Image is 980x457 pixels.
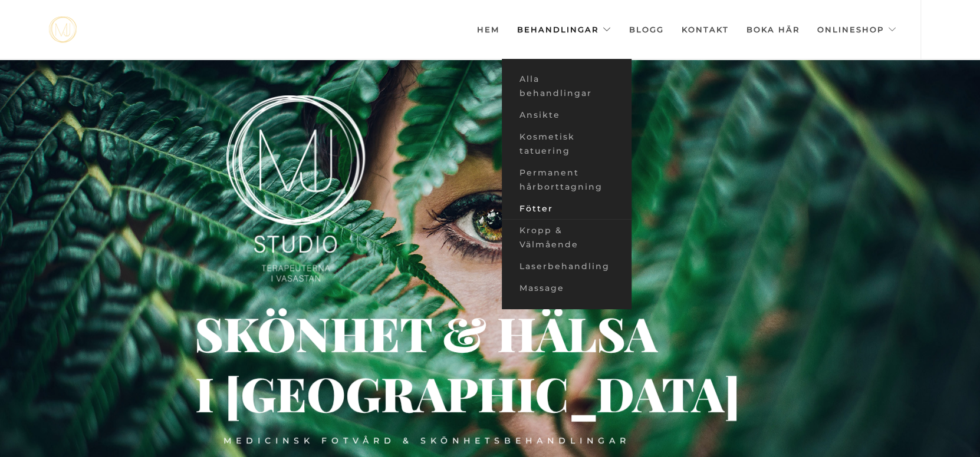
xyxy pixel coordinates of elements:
[502,104,632,126] a: Ansikte
[195,327,571,339] div: Skönhet & hälsa
[502,277,632,299] a: Massage
[49,16,77,43] img: mjstudio
[195,387,370,402] div: i [GEOGRAPHIC_DATA]
[502,256,632,277] a: Laserbehandling
[502,198,632,220] a: Fötter
[502,162,632,198] a: Permanent hårborttagning
[49,16,77,43] a: mjstudio mjstudio mjstudio
[502,220,632,256] a: Kropp & Välmående
[502,126,632,162] a: Kosmetisk tatuering
[502,68,632,104] a: Alla behandlingar
[223,435,630,446] div: Medicinsk fotvård & skönhetsbehandlingar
